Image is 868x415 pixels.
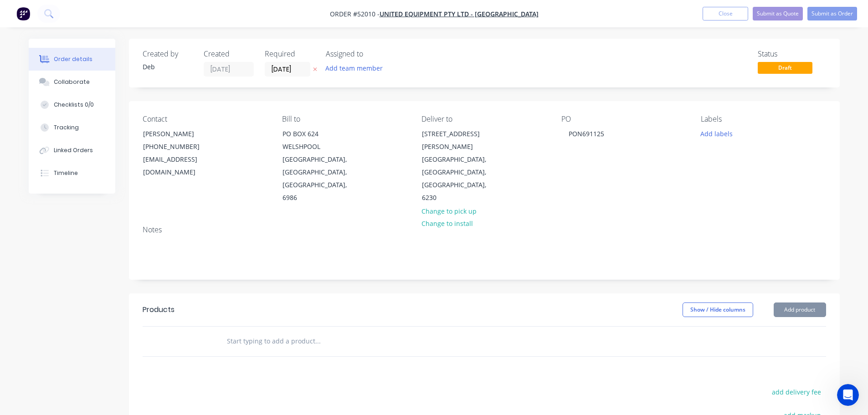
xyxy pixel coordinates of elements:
[561,115,686,123] div: PO
[7,262,149,313] div: Good morning Deb,Apologies for the late update, but the issue raised above has now been resolved.
[758,62,812,73] span: Draft
[282,115,407,123] div: Bill to
[156,295,171,309] button: Send a message…
[6,4,23,21] button: go back
[29,116,115,139] button: Tracking
[44,5,72,11] h1: Maricar
[135,127,226,179] div: [PERSON_NAME][PHONE_NUMBER][EMAIL_ADDRESS][DOMAIN_NAME]
[7,196,175,250] div: Maricar says…
[8,279,175,295] textarea: Message…
[204,50,254,58] div: Created
[7,169,175,196] div: Deb says…
[422,128,498,153] div: [STREET_ADDRESS][PERSON_NAME]
[414,127,505,205] div: [STREET_ADDRESS][PERSON_NAME][GEOGRAPHIC_DATA], [GEOGRAPHIC_DATA], [GEOGRAPHIC_DATA], 6230
[683,302,753,317] button: Show / Hide columns
[416,205,481,217] button: Change to pick up
[275,127,366,205] div: PO BOX 624WELSHPOOL [GEOGRAPHIC_DATA], [GEOGRAPHIC_DATA], [GEOGRAPHIC_DATA], 6986
[54,101,94,109] div: Checklists 0/0
[7,34,149,89] div: Thanks, Deb. What time would you be available? It would be better if we do a Zoom call so we can ...
[703,7,748,20] button: Close
[380,10,539,18] a: UNITED EQUIPMENT PTY LTD - [GEOGRAPHIC_DATA]
[421,115,546,123] div: Deliver to
[15,268,142,277] div: Good morning Deb,
[767,386,826,398] button: add delivery fee
[69,174,168,184] div: Ok, 2pm is great, see you then
[160,4,176,20] div: Close
[29,298,36,306] button: Gif picker
[837,384,859,406] iframe: Intercom live chat
[43,298,51,306] button: Upload attachment
[696,127,738,139] button: Add labels
[807,7,857,20] button: Submit as Order
[7,196,149,242] div: Hi Deb, thanks for joining the Zoom call earlier. We’ll keep you posted and let you know as soon ...
[143,225,826,234] div: Notes
[143,62,193,72] div: Deb
[54,123,79,132] div: Tracking
[701,115,826,123] div: Labels
[54,146,93,154] div: Linked Orders
[7,124,149,162] div: Thank you, Deb. I’ve sent through an invite for 2 PM. Let me know if anything changes and we can ...
[54,55,92,63] div: Order details
[143,304,175,315] div: Products
[561,127,611,140] div: PON691125
[416,217,478,230] button: Change to install
[282,140,358,204] div: WELSHPOOL [GEOGRAPHIC_DATA], [GEOGRAPHIC_DATA], [GEOGRAPHIC_DATA], 6986
[54,78,90,86] div: Collaborate
[26,5,41,20] img: Profile image for Maricar
[54,169,78,177] div: Timeline
[15,201,142,237] div: Hi Deb, thanks for joining the Zoom call earlier. We’ll keep you posted and let you know as soon ...
[774,302,826,317] button: Add product
[7,34,175,97] div: Maricar says…
[29,93,115,116] button: Checklists 0/0
[320,62,387,74] button: Add team member
[265,50,315,58] div: Required
[226,332,409,350] input: Start typing to add a product...
[29,48,115,71] button: Order details
[143,4,160,21] button: Home
[143,153,219,179] div: [EMAIL_ADDRESS][DOMAIN_NAME]
[29,162,115,184] button: Timeline
[44,11,62,20] p: Active
[143,50,193,58] div: Created by
[143,115,267,123] div: Contact
[7,250,175,262] div: [DATE]
[758,50,826,58] div: Status
[143,128,219,140] div: [PERSON_NAME]
[326,62,388,74] button: Add team member
[7,262,175,330] div: Maricar says…
[753,7,803,20] button: Submit as Quote
[119,97,175,117] div: Ok, any time
[62,169,175,189] div: Ok, 2pm is great, see you then
[15,39,142,84] div: Thanks, Deb. What time would you be available? It would be better if we do a Zoom call so we can ...
[326,50,417,58] div: Assigned to
[7,97,175,124] div: Deb says…
[16,7,30,20] img: Factory
[127,102,168,111] div: Ok, any time
[282,128,358,140] div: PO BOX 624
[422,153,498,204] div: [GEOGRAPHIC_DATA], [GEOGRAPHIC_DATA], [GEOGRAPHIC_DATA], 6230
[29,71,115,93] button: Collaborate
[15,129,142,156] div: Thank you, Deb. I’ve sent through an invite for 2 PM. Let me know if anything changes and we can ...
[7,124,175,169] div: Maricar says…
[143,140,219,153] div: [PHONE_NUMBER]
[14,298,21,306] button: Emoji picker
[29,139,115,162] button: Linked Orders
[330,10,380,18] span: Order #52010 -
